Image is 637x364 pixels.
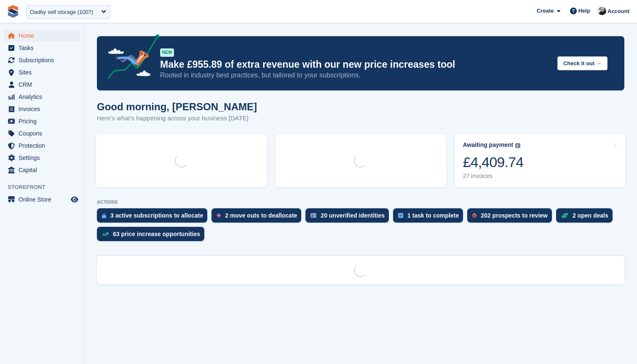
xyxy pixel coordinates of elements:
div: Awaiting payment [463,141,514,149]
span: Settings [19,152,69,164]
img: verify_identity-adf6edd0f0f0b5bbfe63781bf79b02c33cf7c696d77639b501bdc392416b5a36.svg [310,213,316,218]
p: Rooted in industry best practices, but tailored to your subscriptions. [160,71,551,80]
a: menu [4,42,80,54]
p: ACTIONS [97,199,624,205]
span: Storefront [8,183,84,191]
a: 2 move outs to deallocate [211,208,305,227]
div: 1 task to complete [407,212,459,219]
img: price_increase_opportunities-93ffe204e8149a01c8c9dc8f82e8f89637d9d84a8eef4429ea346261dce0b2c0.svg [102,232,109,236]
button: Check it out → [557,56,608,70]
div: 2 move outs to deallocate [225,212,297,219]
span: Pricing [19,115,69,127]
h1: Good morning, [PERSON_NAME] [97,101,257,112]
span: Account [608,7,629,16]
div: £4,409.74 [463,154,524,171]
img: prospect-51fa495bee0391a8d652442698ab0144808aea92771e9ea1ae160a38d050c398.svg [472,213,476,218]
a: menu [4,164,80,176]
div: 27 invoices [463,173,524,180]
img: icon-info-grey-7440780725fd019a000dd9b08b2336e03edf1995a4989e88bcd33f0948082b44.svg [515,143,520,148]
div: 3 active subscriptions to allocate [110,212,203,219]
span: Subscriptions [19,54,69,66]
img: active_subscription_to_allocate_icon-d502201f5373d7db506a760aba3b589e785aa758c864c3986d89f69b8ff3... [102,213,106,218]
img: Tom Huddleston [598,7,606,15]
div: 20 unverified identities [321,212,385,219]
div: 63 price increase opportunities [113,231,200,237]
a: 63 price increase opportunities [97,227,209,245]
a: 3 active subscriptions to allocate [97,208,211,227]
a: menu [4,79,80,90]
a: menu [4,54,80,66]
span: CRM [19,79,69,90]
span: Tasks [19,42,69,54]
p: Make £955.89 of extra revenue with our new price increases tool [160,58,551,71]
div: 2 open deals [573,212,608,219]
a: menu [4,115,80,127]
a: 20 unverified identities [305,208,393,227]
a: Preview store [70,194,80,205]
a: menu [4,91,80,103]
span: Home [19,30,69,42]
a: menu [4,128,80,139]
span: Invoices [19,103,69,115]
a: menu [4,103,80,115]
span: Create [537,7,554,15]
a: menu [4,66,80,78]
span: Sites [19,66,69,78]
span: Protection [19,140,69,151]
a: 202 prospects to review [467,208,556,227]
a: menu [4,140,80,151]
div: Oadby self storage (1007) [30,8,93,16]
a: menu [4,194,80,205]
img: deal-1b604bf984904fb50ccaf53a9ad4b4a5d6e5aea283cecdc64d6e3604feb123c2.svg [561,213,568,218]
img: move_outs_to_deallocate_icon-f764333ba52eb49d3ac5e1228854f67142a1ed5810a6f6cc68b1a99e826820c5.svg [217,213,221,218]
span: Help [578,7,590,15]
span: Capital [19,164,69,176]
img: task-75834270c22a3079a89374b754ae025e5fb1db73e45f91037f5363f120a921f8.svg [398,213,403,218]
a: menu [4,152,80,164]
p: Here's what's happening across your business [DATE] [97,114,257,123]
a: 1 task to complete [393,208,467,227]
div: NEW [160,48,174,57]
a: Awaiting payment £4,409.74 27 invoices [455,134,625,187]
a: menu [4,30,80,42]
span: Analytics [19,91,69,103]
div: 202 prospects to review [481,212,548,219]
img: stora-icon-8386f47178a22dfd0bd8f6a31ec36ba5ce8667c1dd55bd0f319d3a0aa187defe.svg [7,5,19,18]
span: Online Store [19,194,69,205]
img: price-adjustments-announcement-icon-8257ccfd72463d97f412b2fc003d46551f7dbcb40ab6d574587a9cd5c0d94... [101,34,160,82]
span: Coupons [19,128,69,139]
a: 2 open deals [556,208,617,227]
